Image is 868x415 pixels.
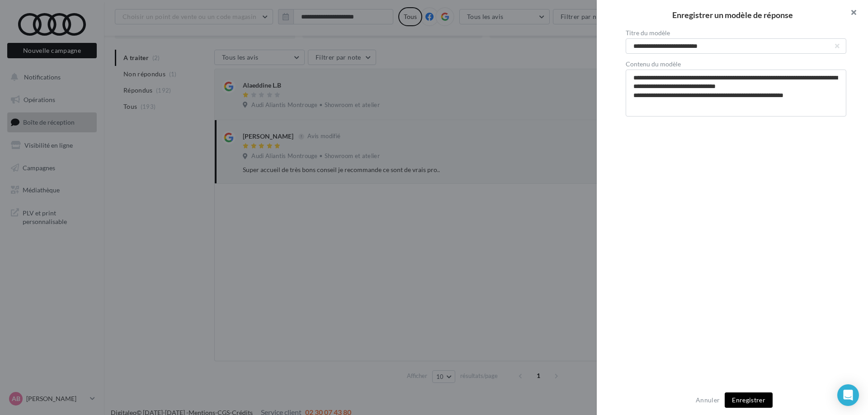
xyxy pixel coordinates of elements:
label: Titre du modèle [626,30,846,36]
h2: Enregistrer un modèle de réponse [611,11,854,19]
button: Annuler [692,395,723,406]
button: Enregistrer [725,392,773,408]
label: Contenu du modèle [626,61,846,67]
div: Open Intercom Messenger [837,384,859,406]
